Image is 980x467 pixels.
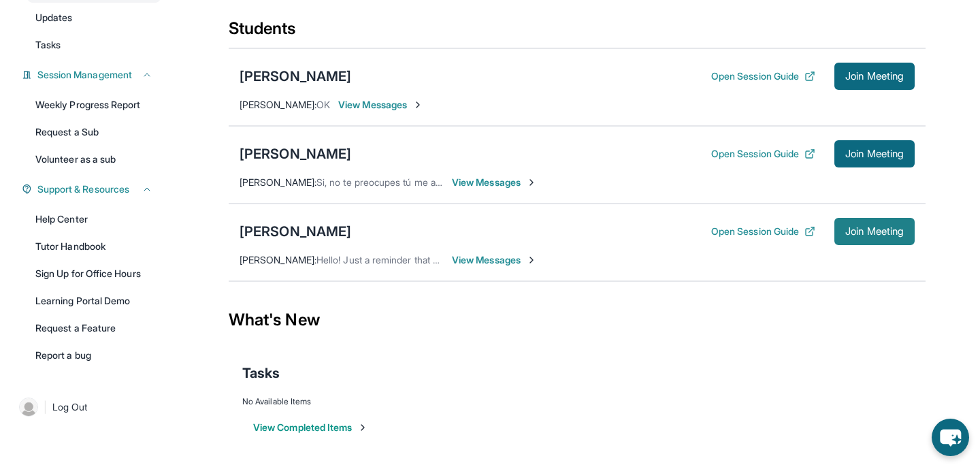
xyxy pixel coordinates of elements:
a: Volunteer as a sub [27,147,161,172]
span: Tasks [35,38,61,52]
a: Sign Up for Office Hours [27,261,161,286]
a: Request a Feature [27,316,161,340]
a: Report a bug [27,343,161,368]
a: Learning Portal Demo [27,289,161,313]
a: Help Center [27,207,161,231]
span: Updates [35,11,73,25]
button: Support & Resources [32,182,152,196]
span: Session Management [37,68,132,82]
span: | [44,399,47,415]
span: [PERSON_NAME] : [240,176,316,188]
a: Request a Sub [27,120,161,144]
span: OK [316,99,330,110]
a: Updates [27,5,161,30]
img: user-img [19,398,38,417]
span: Join Meeting [845,227,904,236]
div: [PERSON_NAME] [240,67,351,86]
span: Join Meeting [845,72,904,80]
a: Tasks [27,33,161,57]
span: View Messages [452,176,537,189]
div: No Available Items [242,396,912,407]
span: View Messages [452,253,537,267]
img: Chevron-Right [526,177,537,188]
button: Join Meeting [834,140,915,167]
a: Tutor Handbook [27,234,161,259]
div: What's New [229,290,926,350]
button: Join Meeting [834,63,915,90]
button: Open Session Guide [711,69,815,83]
div: [PERSON_NAME] [240,144,351,163]
button: View Completed Items [253,421,368,434]
span: Tasks [242,364,280,383]
div: Students [229,18,926,48]
span: Hello! Just a reminder that we have tutoring scheduled for right now! [316,254,612,265]
span: [PERSON_NAME] : [240,99,316,110]
button: Open Session Guide [711,147,815,161]
span: Log Out [52,400,88,414]
span: View Messages [338,98,423,112]
a: Weekly Progress Report [27,93,161,117]
button: Open Session Guide [711,225,815,238]
span: [PERSON_NAME] : [240,254,316,265]
div: [PERSON_NAME] [240,222,351,241]
img: Chevron-Right [412,99,423,110]
span: Support & Resources [37,182,129,196]
span: Join Meeting [845,150,904,158]
img: Chevron-Right [526,255,537,265]
span: Si, no te preocupes tú me avisas si puedes el lunes o el martes más tiempo como a ti se [PERSON_N... [316,176,815,188]
button: chat-button [932,419,969,456]
button: Join Meeting [834,218,915,245]
a: |Log Out [14,392,161,422]
button: Session Management [32,68,152,82]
